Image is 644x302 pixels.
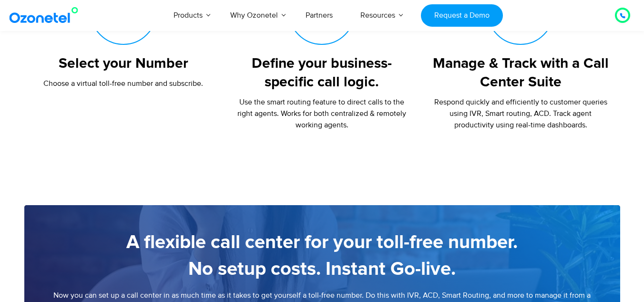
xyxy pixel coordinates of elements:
[434,97,607,130] span: Respond quickly and efficiently to customer queries using IVR, Smart routing, ACD. Track agent pr...
[431,54,611,92] h3: Manage & Track with a Call Center Suite
[421,4,502,27] a: Request a Demo
[237,97,406,130] span: Use the smart routing feature to direct calls to the right agents. Works for both centralized & r...
[232,54,412,92] h3: Define your business-specific call logic.
[43,79,203,88] span: Choose a virtual toll-free number and subscribe.
[34,54,214,73] h3: Select your Number
[43,229,601,282] h5: A flexible call center for your toll-free number. No setup costs. Instant Go-live.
